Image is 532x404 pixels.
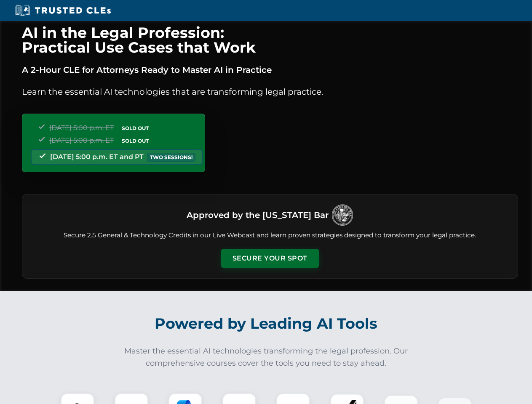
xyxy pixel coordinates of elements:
button: Secure Your Spot [221,249,319,268]
span: [DATE] 5:00 p.m. ET [49,124,114,132]
h1: AI in the Legal Profession: Practical Use Cases that Work [22,25,518,55]
p: Learn the essential AI technologies that are transforming legal practice. [22,85,518,98]
p: A 2-Hour CLE for Attorneys Ready to Master AI in Practice [22,63,518,77]
span: [DATE] 5:00 p.m. ET [49,136,114,144]
p: Secure 2.5 General & Technology Credits in our Live Webcast and learn proven strategies designed ... [32,231,508,240]
h3: Approved by the [US_STATE] Bar [187,207,329,223]
span: SOLD OUT [119,124,152,133]
img: Trusted CLEs [13,4,113,17]
span: SOLD OUT [119,136,152,145]
p: Master the essential AI technologies transforming the legal profession. Our comprehensive courses... [119,345,414,369]
h2: Powered by Leading AI Tools [33,309,500,338]
img: Logo [332,205,353,226]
